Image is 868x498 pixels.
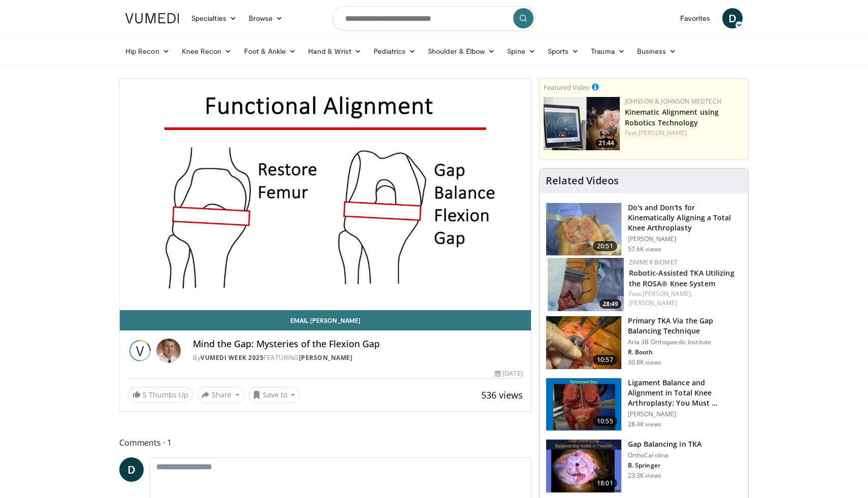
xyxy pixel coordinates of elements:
[368,41,422,61] a: Pediatrics
[674,8,716,28] a: Favorites
[628,316,742,336] h3: Primary TKA Via the Gap Balancing Technique
[546,203,621,256] img: howell_knee_1.png.150x105_q85_crop-smart_upscale.jpg
[128,339,152,363] img: Vumedi Week 2025
[593,478,617,488] span: 18:01
[332,6,536,30] input: Search topics, interventions
[628,410,742,418] p: [PERSON_NAME]
[625,97,721,106] a: Johnson & Johnson MedTech
[593,241,617,251] span: 20:51
[628,203,742,233] h3: Do's and Don'ts for Kinematically Aligning a Total Knee Arthroplasty
[628,439,702,449] h3: Gap Balancing in TKA
[722,8,743,28] a: D
[625,128,744,138] div: Feat.
[119,457,144,482] a: D
[544,97,620,150] img: 85482610-0380-4aae-aa4a-4a9be0c1a4f1.150x105_q85_crop-smart_upscale.jpg
[625,107,719,127] a: Kinematic Alignment using Robotics Technology
[501,41,541,61] a: Spine
[193,353,523,362] div: By FEATURING
[593,355,617,365] span: 10:57
[119,41,176,61] a: Hip Recon
[193,339,523,350] h4: Mind the Gap: Mysteries of the Flexion Gap
[197,387,244,403] button: Share
[595,139,617,148] span: 21:44
[299,353,353,362] a: [PERSON_NAME]
[302,41,368,61] a: Hand & Wrist
[629,268,735,288] a: Robotic-Assisted TKA Utilizing the ROSA® Knee System
[546,203,742,256] a: 20:51 Do's and Don'ts for Kinematically Aligning a Total Knee Arthroplasty [PERSON_NAME] 57.6K views
[628,378,742,408] h3: Ligament Balance and Alignment in Total Knee Arthroplasty: You Must …
[120,310,531,330] a: Email [PERSON_NAME]
[156,339,181,363] img: Avatar
[542,41,585,61] a: Sports
[546,440,621,492] img: 243629_0004_1.png.150x105_q85_crop-smart_upscale.jpg
[238,41,303,61] a: Foot & Ankle
[628,235,742,243] p: [PERSON_NAME]
[495,369,522,378] div: [DATE]
[628,472,661,480] p: 23.3K views
[201,353,263,362] a: Vumedi Week 2025
[599,300,621,309] span: 28:49
[629,258,678,267] a: Zimmer Biomet
[548,258,624,311] img: 8628d054-67c0-4db7-8e0b-9013710d5e10.150x105_q85_crop-smart_upscale.jpg
[176,41,238,61] a: Knee Recon
[481,389,523,401] span: 536 views
[643,289,692,298] a: [PERSON_NAME],
[143,390,147,400] span: 5
[422,41,501,61] a: Shoulder & Elbow
[544,83,590,92] small: Featured Video
[546,378,621,431] img: 242016_0004_1.png.150x105_q85_crop-smart_upscale.jpg
[628,348,742,356] p: R. Booth
[125,13,179,23] img: VuMedi Logo
[548,258,624,311] a: 28:49
[248,387,300,403] button: Save to
[243,8,289,28] a: Browse
[120,79,531,310] video-js: Video Player
[546,378,742,431] a: 10:55 Ligament Balance and Alignment in Total Knee Arthroplasty: You Must … [PERSON_NAME] 28.4K v...
[185,8,243,28] a: Specialties
[639,128,687,137] a: [PERSON_NAME]
[628,451,702,459] p: OrthoCarolina
[544,97,620,150] a: 21:44
[631,41,683,61] a: Business
[546,175,619,187] h4: Related Videos
[629,289,740,308] div: Feat.
[629,298,677,307] a: [PERSON_NAME]
[628,358,661,367] p: 30.8K views
[628,245,661,253] p: 57.6K views
[585,41,631,61] a: Trauma
[546,316,621,369] img: 761519_3.png.150x105_q85_crop-smart_upscale.jpg
[593,416,617,426] span: 10:55
[546,439,742,493] a: 18:01 Gap Balancing in TKA OrthoCarolina B. Springer 23.3K views
[119,436,531,449] span: Comments 1
[628,461,702,470] p: B. Springer
[628,338,742,346] p: Aria 3B Orthopaedic Institute
[128,387,193,403] a: 5 Thumbs Up
[546,316,742,370] a: 10:57 Primary TKA Via the Gap Balancing Technique Aria 3B Orthopaedic Institute R. Booth 30.8K views
[628,420,661,428] p: 28.4K views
